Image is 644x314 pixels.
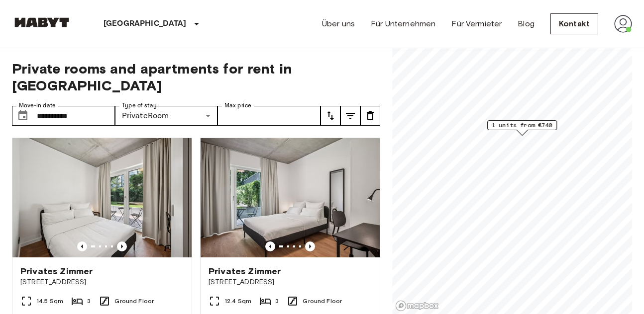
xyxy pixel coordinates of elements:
span: Ground Floor [303,297,342,306]
a: Über uns [322,18,355,30]
span: 12.4 Sqm [224,297,251,306]
button: Choose date, selected date is 1 Oct 2025 [13,106,33,126]
label: Type of stay [122,101,157,110]
span: Private rooms and apartments for rent in [GEOGRAPHIC_DATA] [12,60,380,94]
button: tune [321,106,340,126]
a: Kontakt [550,13,598,34]
a: Mapbox logo [395,300,439,312]
span: [STREET_ADDRESS] [209,277,372,287]
span: 14.5 Sqm [36,297,63,306]
div: PrivateRoom [115,106,218,126]
a: Für Unternehmen [371,18,435,30]
span: Privates Zimmer [209,265,281,277]
span: Ground Floor [114,297,154,306]
img: Marketing picture of unit DE-01-259-004-03Q [201,138,380,257]
label: Move-in date [19,101,56,110]
button: Previous image [77,241,87,251]
span: 3 [275,297,279,306]
button: tune [360,106,380,126]
a: Blog [518,18,535,30]
a: Für Vermieter [451,18,502,30]
p: [GEOGRAPHIC_DATA] [104,18,187,30]
span: Privates Zimmer [20,265,93,277]
img: Habyt [12,17,72,27]
button: Previous image [305,241,315,251]
img: avatar [614,15,632,33]
button: Previous image [117,241,127,251]
span: [STREET_ADDRESS] [20,277,184,287]
button: Previous image [265,241,275,251]
span: 1 units from €740 [492,121,552,130]
button: tune [340,106,360,126]
div: Map marker [487,120,557,136]
img: Marketing picture of unit DE-01-259-004-01Q [12,138,192,257]
span: 3 [87,297,91,306]
label: Max price [224,101,251,110]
